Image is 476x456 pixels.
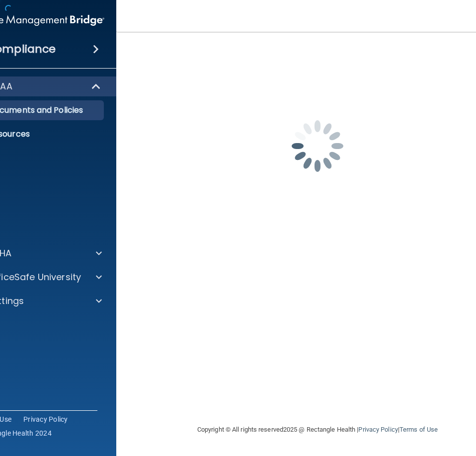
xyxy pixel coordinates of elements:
[358,426,397,433] a: Privacy Policy
[268,96,367,196] img: spinner.e123f6fc.gif
[399,426,438,433] a: Terms of Use
[23,414,68,424] a: Privacy Policy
